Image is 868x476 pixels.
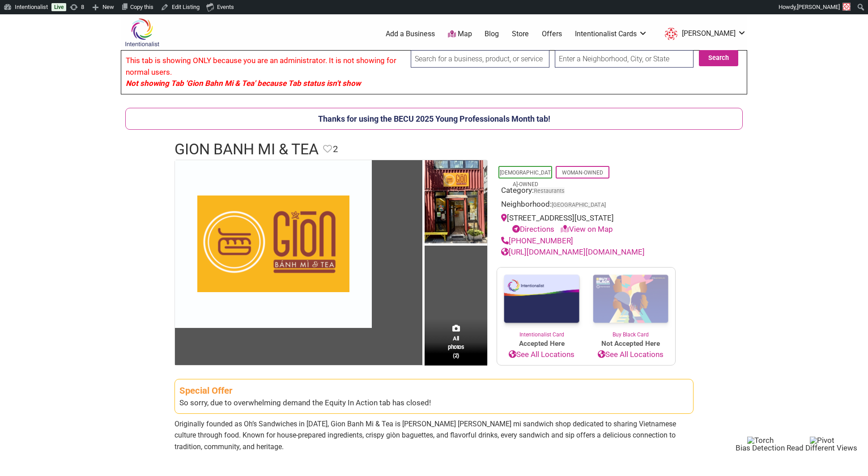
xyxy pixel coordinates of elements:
[501,199,671,212] div: Neighborhood:
[501,236,573,245] a: [PHONE_NUMBER]
[586,349,675,361] a: See All Locations
[512,225,554,234] a: Directions
[699,50,738,66] button: Search
[747,437,774,444] img: Torch
[485,29,499,39] a: Blog
[501,247,645,256] a: [URL][DOMAIN_NAME][DOMAIN_NAME]
[736,443,785,452] span: Bias Detection
[448,334,464,360] span: All photos (2)
[555,50,694,68] input: Enter a Neighborhood, City, or State
[318,114,550,123] b: Thanks for using the BECU 2025 Young Professionals Month tab!
[126,79,361,88] em: Not showing Tab 'Gion Bahn Mi & Tea' because Tab status isn't show
[787,443,857,452] span: Read Different Views
[810,437,834,444] img: Pivot
[121,18,163,47] img: Intentionalist
[425,160,487,246] img: Gion Banh Mi & Tea
[561,225,613,234] a: View on Map
[497,339,586,349] span: Accepted Here
[787,436,857,452] button: Pivot Read Different Views
[660,26,746,42] a: [PERSON_NAME]
[562,170,603,176] a: Woman-Owned
[323,144,332,153] i: Favorite
[501,212,671,235] div: [STREET_ADDRESS][US_STATE]
[586,268,675,339] a: Buy Black Card
[121,50,747,94] div: This tab is showing ONLY because you are an administrator. It is not showing for normal users.
[386,29,435,39] a: Add a Business
[333,142,338,156] span: 2
[586,339,675,349] span: Not Accepted Here
[174,418,694,453] p: Originally founded as Oh’s Sandwiches in [DATE], Gion Banh Mi & Tea is [PERSON_NAME] [PERSON_NAME...
[497,268,586,331] img: Intentionalist Card
[512,29,529,39] a: Store
[174,139,319,160] h1: Gion Banh Mi & Tea
[179,397,689,409] div: So sorry, due to overwhelming demand the Equity In Action tab has closed!
[552,202,606,208] span: [GEOGRAPHIC_DATA]
[660,26,746,42] li: Sarah-Studer
[736,436,785,452] button: Torch Bias Detection
[797,4,840,10] span: [PERSON_NAME]
[542,29,562,39] a: Offers
[501,185,671,199] div: Category:
[575,29,647,39] a: Intentionalist Cards
[497,349,586,361] a: See All Locations
[534,187,565,194] a: Restaurants
[448,29,472,39] a: Map
[586,268,675,331] img: Buy Black Card
[497,268,586,339] a: Intentionalist Card
[411,50,549,68] input: Search for a business, product, or service
[51,3,66,11] a: Live
[500,170,551,187] a: [DEMOGRAPHIC_DATA]-Owned
[179,384,689,398] div: Special Offer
